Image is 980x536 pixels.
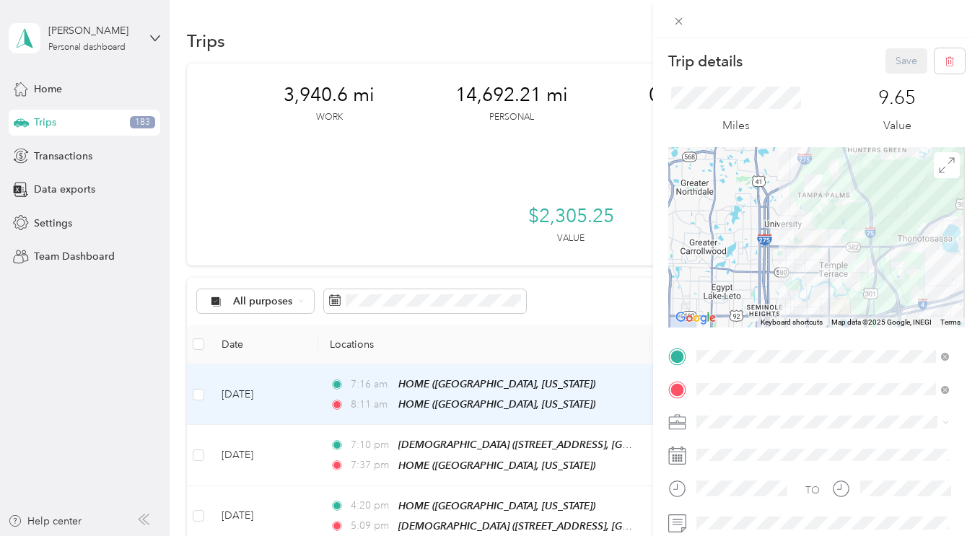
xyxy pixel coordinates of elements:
a: Terms (opens in new tab) [940,318,961,326]
a: Open this area in Google Maps (opens a new window) [672,309,719,328]
p: 9.65 [878,87,916,110]
iframe: Everlance-gr Chat Button Frame [899,455,980,536]
span: Map data ©2025 Google, INEGI [831,318,932,326]
img: Google [672,309,719,328]
p: Miles [722,117,750,135]
p: Value [883,117,911,135]
div: TO [805,483,820,498]
p: Trip details [668,51,743,71]
button: Keyboard shortcuts [761,317,823,328]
